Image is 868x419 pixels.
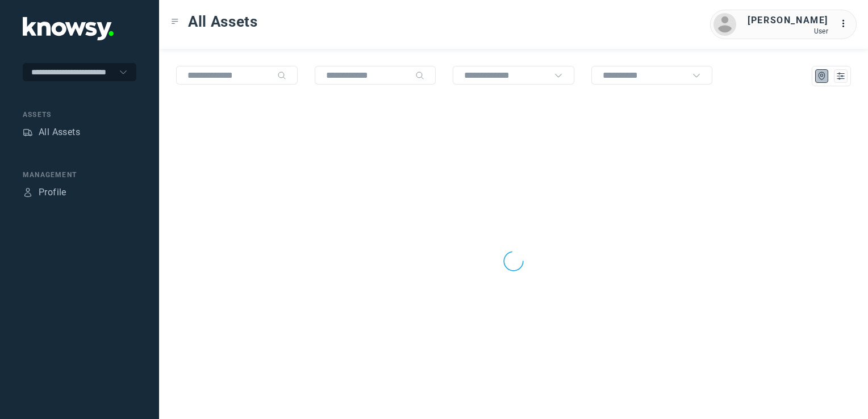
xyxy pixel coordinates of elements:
[23,17,114,40] img: Application Logo
[23,125,80,139] a: AssetsAll Assets
[748,27,828,35] div: User
[23,110,136,120] div: Assets
[748,14,828,27] div: [PERSON_NAME]
[836,71,846,81] div: List
[171,18,179,26] div: Toggle Menu
[23,186,66,199] a: ProfileProfile
[39,125,80,139] div: All Assets
[840,17,853,32] div: :
[817,71,827,81] div: Map
[277,71,286,80] div: Search
[23,127,33,137] div: Assets
[23,187,33,198] div: Profile
[415,71,424,80] div: Search
[840,17,853,31] div: :
[39,186,66,199] div: Profile
[713,13,736,36] img: avatar.png
[23,170,136,180] div: Management
[840,19,852,28] tspan: ...
[188,11,258,32] span: All Assets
